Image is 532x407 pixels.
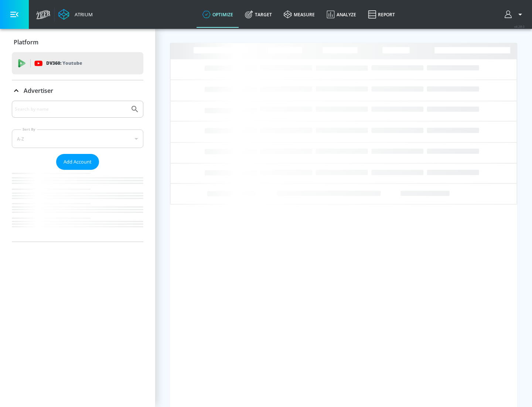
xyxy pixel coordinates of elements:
p: Advertiser [24,87,53,95]
button: Add Account [56,154,99,170]
div: DV360: Youtube [12,52,143,74]
span: v 4.28.0 [514,24,525,28]
div: Advertiser [12,80,143,101]
a: Target [239,1,278,28]
div: Atrium [72,11,93,18]
a: Report [362,1,401,28]
p: DV360: [46,59,82,67]
label: Sort By [21,127,37,132]
a: optimize [197,1,239,28]
div: A-Z [12,129,143,148]
a: measure [278,1,321,28]
span: Add Account [64,158,92,166]
a: Atrium [58,9,93,20]
a: Analyze [321,1,362,28]
div: Advertiser [12,101,143,242]
p: Platform [14,38,38,46]
input: Search by name [15,104,127,114]
div: Platform [12,32,143,53]
p: Youtube [62,59,82,67]
nav: list of Advertiser [12,170,143,242]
